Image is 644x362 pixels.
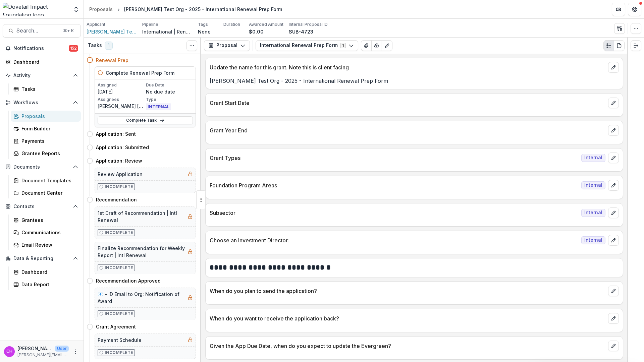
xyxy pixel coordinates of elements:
p: Assigned [98,82,145,88]
p: When do you want to receive the application back? [210,314,605,322]
p: Pipeline [142,21,158,27]
p: Subsector [210,209,579,217]
div: Communications [21,229,75,236]
div: Data Report [21,281,75,288]
p: Due Date [146,82,193,88]
button: edit [608,98,619,108]
button: Partners [612,3,625,16]
span: Internal [581,181,605,189]
a: Tasks [11,83,81,95]
span: Internal [581,154,605,162]
p: Incomplete [105,184,133,190]
span: Internal [581,209,605,217]
a: Communications [11,227,81,238]
button: PDF view [614,40,625,51]
p: Duration [223,21,240,27]
h4: Grant Agreement [96,323,136,330]
span: INTERNAL [146,104,171,110]
a: Dashboard [3,56,81,67]
p: [PERSON_NAME] [PERSON_NAME] [17,345,52,352]
span: Notifications [13,46,69,51]
button: edit [608,180,619,191]
span: Activity [13,73,70,78]
div: Document Center [21,189,75,196]
a: Complete Task [98,116,193,124]
p: Grant Start Date [210,99,605,107]
div: Grantees [21,217,75,224]
div: Form Builder [21,125,75,132]
h3: Tasks [88,43,102,48]
p: Given the App Due Date, when do you expect to update the Evergreen? [210,342,605,350]
p: Incomplete [105,311,133,317]
h4: Application: Review [96,157,142,164]
div: Document Templates [21,177,75,184]
button: International Renewal Prep Form1 [256,40,358,51]
span: Documents [13,164,70,170]
p: Grant Types [210,154,579,162]
span: Data & Reporting [13,256,70,261]
a: [PERSON_NAME] Test Org [87,28,137,35]
img: Dovetail Impact Foundation logo [3,3,69,16]
nav: breadcrumb [87,4,285,14]
p: [DATE] [98,88,145,95]
span: Search... [16,27,59,34]
button: More [71,348,79,356]
div: Payments [21,137,75,144]
a: Dashboard [11,266,81,278]
p: Awarded Amount [249,21,283,27]
p: [PERSON_NAME][EMAIL_ADDRESS][DOMAIN_NAME] [17,352,69,358]
a: Form Builder [11,123,81,134]
button: Open entity switcher [71,3,81,16]
span: Contacts [13,204,70,209]
p: Incomplete [105,230,133,236]
button: Open Data & Reporting [3,253,81,264]
h5: 📧 - ID Email to Org: Notification of Award [98,291,185,305]
h4: Application: Sent [96,130,136,137]
a: Proposals [11,111,81,122]
p: Incomplete [105,265,133,271]
p: SUB-4723 [289,28,313,35]
button: Notifications152 [3,43,81,54]
button: Search... [3,24,81,38]
a: Payments [11,135,81,146]
button: edit [608,62,619,73]
div: Dashboard [13,58,75,65]
button: edit [608,125,619,136]
a: Proposals [87,4,115,14]
span: Workflows [13,100,70,106]
h5: Finalize Recommendation for Weekly Report | Intl Renewal [98,245,185,259]
button: edit [608,207,619,218]
h4: Recommendation [96,196,137,203]
p: [PERSON_NAME] Test Org - 2025 - International Renewal Prep Form [210,77,619,85]
button: Proposal [204,40,250,51]
a: Document Center [11,187,81,198]
span: 1 [105,42,113,50]
p: Choose an Investment Director: [210,236,579,244]
button: Edit as form [382,40,392,51]
div: Email Review [21,241,75,248]
button: View Attached Files [361,40,372,51]
p: Assignees [98,97,145,103]
h5: Payment Schedule [98,337,142,344]
h4: Renewal Prep [96,57,128,64]
p: Update the name for this grant. Note this is client facing [210,63,605,71]
button: edit [608,341,619,351]
div: Proposals [89,6,113,13]
div: Dashboard [21,268,75,276]
button: Get Help [628,3,641,16]
h5: Review Application [98,171,143,178]
h4: Recommendation Approved [96,277,161,284]
div: Tasks [21,85,75,93]
div: Courtney Eker Hardy [6,349,12,354]
button: Expand right [631,40,641,51]
p: Grant Year End [210,126,605,134]
p: None [198,28,211,35]
button: edit [608,286,619,296]
p: International | Renewal Pipeline [142,28,193,35]
span: Internal [581,236,605,244]
button: Open Workflows [3,97,81,108]
button: edit [608,153,619,163]
div: Grantee Reports [21,150,75,157]
button: edit [608,313,619,324]
div: Proposals [21,113,75,120]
